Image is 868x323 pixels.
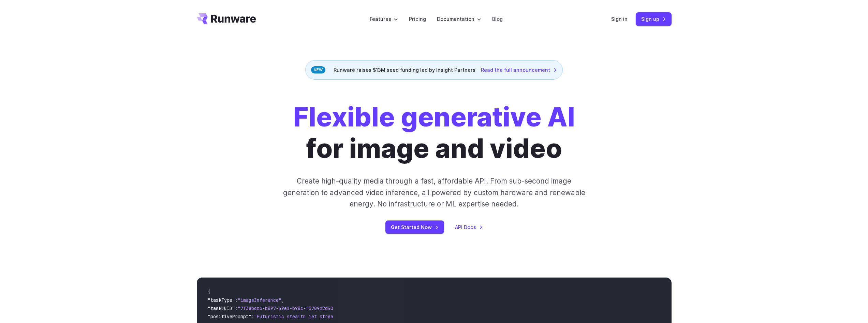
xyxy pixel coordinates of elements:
[293,101,575,133] strong: Flexible generative AI
[492,15,503,23] a: Blog
[611,15,628,23] a: Sign in
[385,220,444,234] a: Get Started Now
[238,297,281,303] span: "imageInference"
[197,13,256,24] a: Go to /
[208,297,235,303] span: "taskType"
[238,305,341,311] span: "7f3ebcb6-b897-49e1-b98c-f5789d2d40d7"
[254,313,502,320] span: "Futuristic stealth jet streaking through a neon-lit cityscape with glowing purple exhaust"
[455,223,483,231] a: API Docs
[481,66,557,74] a: Read the full announcement
[409,15,426,23] a: Pricing
[208,289,210,295] span: {
[305,60,563,80] div: Runware raises $13M seed funding led by Insight Partners
[437,15,481,23] label: Documentation
[636,12,672,26] a: Sign up
[235,305,238,311] span: :
[208,313,251,320] span: "positivePrompt"
[293,102,575,164] h1: for image and video
[281,297,284,303] span: ,
[235,297,238,303] span: :
[370,15,398,23] label: Features
[208,305,235,311] span: "taskUUID"
[251,313,254,320] span: :
[282,175,586,210] p: Create high-quality media through a fast, affordable API. From sub-second image generation to adv...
